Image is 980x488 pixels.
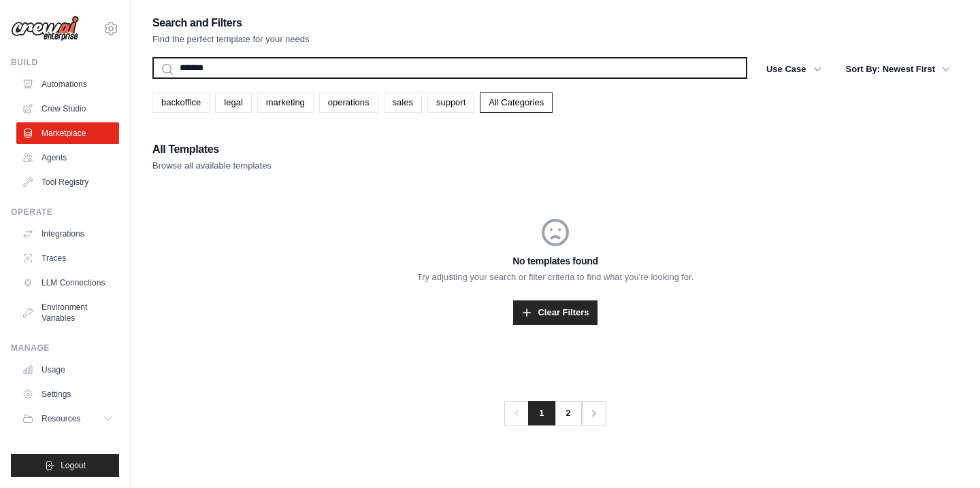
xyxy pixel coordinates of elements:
[152,14,310,33] h2: Search and Filters
[152,271,958,284] p: Try adjusting your search or filter criteria to find what you're looking for.
[16,171,119,193] a: Tool Registry
[61,460,86,471] span: Logout
[513,300,597,325] a: Clear Filters
[11,16,79,41] img: Logo
[427,92,474,113] a: support
[16,247,119,269] a: Traces
[16,383,119,405] a: Settings
[152,92,210,113] a: backoffice
[16,272,119,294] a: LLM Connections
[555,401,582,425] a: 2
[16,223,119,245] a: Integrations
[838,57,958,82] button: Sort By: Newest First
[215,92,251,113] a: legal
[758,57,830,82] button: Use Case
[152,159,272,173] p: Browse all available templates
[319,92,378,113] a: operations
[11,57,119,68] div: Build
[152,33,310,46] p: Find the perfect template for your needs
[16,408,119,430] button: Resources
[16,147,119,169] a: Agents
[504,401,606,425] nav: Pagination
[42,413,80,424] span: Resources
[16,359,119,381] a: Usage
[152,254,958,268] h3: No templates found
[16,122,119,144] a: Marketplace
[11,207,119,217] div: Operate
[257,92,314,113] a: marketing
[11,454,119,477] button: Logout
[16,73,119,95] a: Automations
[152,140,272,159] h2: All Templates
[528,401,555,425] span: 1
[11,343,119,353] div: Manage
[16,98,119,120] a: Crew Studio
[384,92,422,113] a: sales
[16,296,119,329] a: Environment Variables
[480,92,553,113] a: All Categories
